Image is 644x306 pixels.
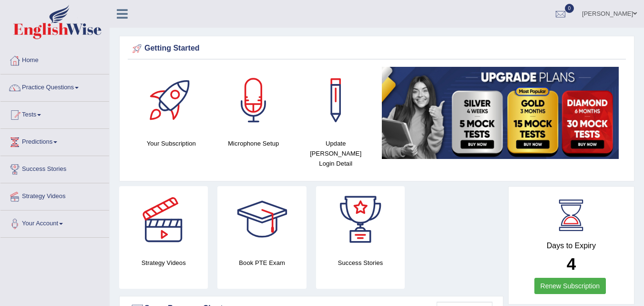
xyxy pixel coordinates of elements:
a: Tests [0,102,109,126]
a: Your Account [0,211,109,234]
img: small5.jpg [382,67,619,159]
h4: Days to Expiry [519,242,624,250]
a: Predictions [0,129,109,153]
div: Getting Started [130,42,624,56]
a: Strategy Videos [0,183,109,207]
h4: Update [PERSON_NAME] Login Detail [299,138,372,169]
h4: Your Subscription [135,138,208,148]
h4: Success Stories [316,258,405,268]
h4: Microphone Setup [217,138,290,148]
a: Renew Subscription [534,278,606,294]
a: Home [0,47,109,71]
h4: Strategy Videos [119,258,208,268]
a: Practice Questions [0,74,109,98]
span: 0 [565,4,574,13]
h4: Book PTE Exam [217,258,306,268]
b: 4 [567,254,576,273]
a: Success Stories [0,156,109,180]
